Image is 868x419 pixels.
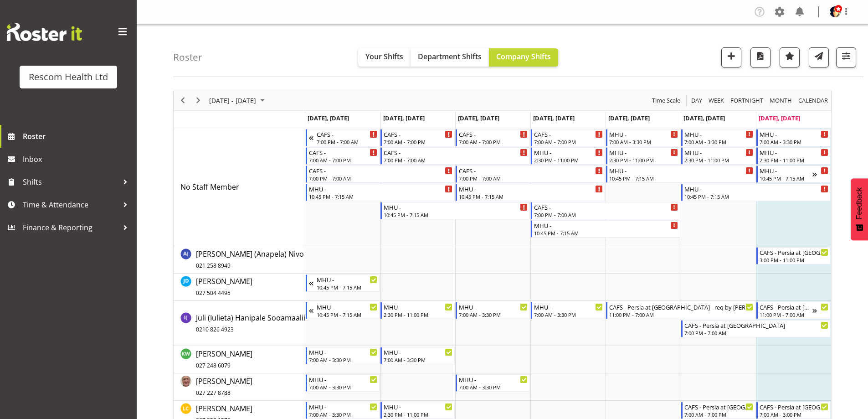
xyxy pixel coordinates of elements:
div: No Staff Member"s event - CAFS - Begin From Sunday, August 17, 2025 at 7:00:00 PM GMT+12:00 Ends ... [306,129,380,146]
div: No Staff Member"s event - CAFS - Begin From Thursday, August 21, 2025 at 7:00:00 AM GMT+12:00 End... [531,129,605,146]
div: 7:00 AM - 3:00 PM [760,411,828,418]
div: 10:45 PM - 7:15 AM [760,175,812,182]
div: 7:00 AM - 3:30 PM [760,138,828,145]
span: [DATE], [DATE] [308,114,349,122]
div: Kenneth Tunnicliff"s event - MHU - Begin From Monday, August 18, 2025 at 7:00:00 AM GMT+12:00 End... [306,374,380,392]
div: CAFS - [384,148,528,157]
div: No Staff Member"s event - MHU - Begin From Thursday, August 21, 2025 at 10:45:00 PM GMT+12:00 End... [531,220,680,238]
div: 3:00 PM - 11:00 PM [760,256,828,264]
div: MHU - [684,184,828,193]
div: 2:30 PM - 11:00 PM [384,311,452,318]
div: No Staff Member"s event - CAFS - Begin From Wednesday, August 20, 2025 at 7:00:00 PM GMT+12:00 En... [456,166,605,183]
button: August 2025 [208,95,269,106]
div: previous period [175,91,190,110]
div: MHU - [384,347,452,357]
div: MHU - [609,148,678,157]
div: Liz Collett"s event - MHU - Begin From Monday, August 18, 2025 at 7:00:00 AM GMT+12:00 Ends At Mo... [306,402,380,419]
div: MHU - [317,275,378,284]
div: CAFS - [459,166,603,175]
span: [DATE], [DATE] [683,114,725,122]
div: CAFS - [317,129,378,139]
div: 7:00 AM - 3:30 PM [459,311,528,318]
div: No Staff Member"s event - MHU - Begin From Wednesday, August 20, 2025 at 10:45:00 PM GMT+12:00 En... [456,184,605,201]
div: 7:00 AM - 7:00 PM [384,138,452,145]
button: Time Scale [651,95,682,106]
a: No Staff Member [180,181,239,192]
div: MHU - [760,166,812,175]
div: 2:30 PM - 11:00 PM [760,156,828,164]
div: 7:00 PM - 7:00 AM [459,175,603,182]
div: No Staff Member"s event - MHU - Begin From Friday, August 22, 2025 at 7:00:00 AM GMT+12:00 Ends A... [606,129,680,146]
div: Kaye Wishart"s event - MHU - Begin From Tuesday, August 19, 2025 at 7:00:00 AM GMT+12:00 Ends At ... [380,347,455,364]
div: 7:00 AM - 3:30 PM [684,138,753,145]
div: Juli (Iulieta) Hanipale Sooamaalii"s event - MHU - Begin From Thursday, August 21, 2025 at 7:00:0... [531,302,605,319]
span: [DATE], [DATE] [533,114,575,122]
div: August 18 - 24, 2025 [206,91,270,110]
button: Timeline Day [690,95,704,106]
div: No Staff Member"s event - MHU - Begin From Thursday, August 21, 2025 at 2:30:00 PM GMT+12:00 Ends... [531,147,605,165]
td: Kenneth Tunnicliff resource [174,373,305,401]
div: 7:00 AM - 3:30 PM [459,383,528,391]
div: 7:00 AM - 7:00 PM [534,138,603,145]
button: Timeline Week [707,95,726,106]
span: Department Shifts [418,52,482,62]
div: Juli (Iulieta) Hanipale Sooamaalii"s event - MHU - Begin From Sunday, August 17, 2025 at 10:45:00... [306,302,380,319]
div: 7:00 PM - 7:00 AM [317,138,378,145]
div: 11:00 PM - 7:00 AM [609,311,753,318]
div: 10:45 PM - 7:15 AM [684,193,828,200]
div: 7:00 PM - 7:00 AM [684,329,828,336]
button: Company Shifts [489,48,558,67]
span: Fortnight [729,95,764,106]
div: 7:00 AM - 7:00 PM [309,156,378,164]
div: No Staff Member"s event - CAFS - Begin From Thursday, August 21, 2025 at 7:00:00 PM GMT+12:00 End... [531,202,680,219]
span: Shifts [23,175,118,189]
div: 10:45 PM - 7:15 AM [384,211,528,218]
div: 10:45 PM - 7:15 AM [459,193,603,200]
div: MHU - [309,402,378,411]
div: Juli (Iulieta) Hanipale Sooamaalii"s event - CAFS - Persia at Emerge House - req by Bev Begin Fro... [606,302,755,319]
span: Roster [23,129,132,143]
div: MHU - [760,148,828,157]
a: [PERSON_NAME]027 227 8788 [196,376,252,398]
div: MHU - [534,302,603,311]
span: Month [769,95,793,106]
div: CAFS - Persia at [GEOGRAPHIC_DATA] [760,302,812,311]
a: Juli (Iulieta) Hanipale Sooamaalii0210 826 4923 [196,312,305,334]
div: MHU - [534,221,678,230]
img: Rosterit website logo [7,23,82,41]
div: 7:00 AM - 3:30 PM [609,138,678,145]
img: lisa-averill4ed0ba207759471a3c7c9c0bc18f64d8.png [830,6,841,17]
div: MHU - [760,129,828,139]
button: Month [797,95,830,106]
div: 10:45 PM - 7:15 AM [609,175,753,182]
div: MHU - [309,184,453,193]
div: No Staff Member"s event - MHU - Begin From Saturday, August 23, 2025 at 2:30:00 PM GMT+12:00 Ends... [681,147,755,165]
div: MHU - [459,184,603,193]
button: Add a new shift [721,47,741,67]
span: Feedback [855,187,863,219]
span: [DATE], [DATE] [759,114,800,122]
div: Ana (Anapela) Nivo"s event - CAFS - Persia at Emerge House Begin From Sunday, August 24, 2025 at ... [756,247,831,264]
button: Feedback - Show survey [851,178,868,240]
div: 2:30 PM - 11:00 PM [534,156,603,164]
button: Highlight an important date within the roster. [780,47,800,67]
span: Company Shifts [496,52,551,62]
span: Day [690,95,703,106]
div: MHU - [534,148,603,157]
div: MHU - [609,166,753,175]
div: No Staff Member"s event - MHU - Begin From Friday, August 22, 2025 at 10:45:00 PM GMT+12:00 Ends ... [606,166,755,183]
div: 7:00 PM - 7:00 AM [384,156,528,164]
div: CAFS - [534,202,678,212]
span: 027 504 4495 [196,289,231,297]
div: 10:45 PM - 7:15 AM [317,311,378,318]
span: Your Shifts [365,52,403,62]
span: Finance & Reporting [23,221,118,234]
div: Liz Collett"s event - CAFS - Persia at Emerge House Begin From Saturday, August 23, 2025 at 7:00:... [681,402,755,419]
div: No Staff Member"s event - MHU - Begin From Saturday, August 23, 2025 at 7:00:00 AM GMT+12:00 Ends... [681,129,755,146]
div: MHU - [309,375,378,384]
span: [PERSON_NAME] (Anapela) Nivo [196,249,304,270]
td: Ana (Anapela) Nivo resource [174,246,305,274]
div: 7:00 AM - 3:30 PM [534,311,603,318]
div: Juli (Iulieta) Hanipale Sooamaalii"s event - MHU - Begin From Tuesday, August 19, 2025 at 2:30:00... [380,302,455,319]
div: 2:30 PM - 11:00 PM [684,156,753,164]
